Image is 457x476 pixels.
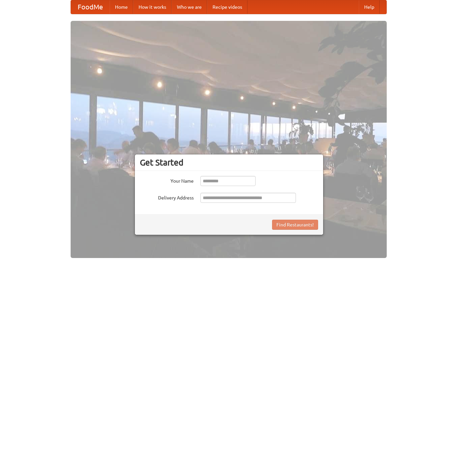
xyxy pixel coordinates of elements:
[207,0,247,14] a: Recipe videos
[359,0,380,14] a: Help
[140,176,194,184] label: Your Name
[272,220,318,230] button: Find Restaurants!
[133,0,172,14] a: How it works
[140,157,318,168] h3: Get Started
[172,0,207,14] a: Who we are
[110,0,133,14] a: Home
[140,193,194,201] label: Delivery Address
[71,0,110,14] a: FoodMe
